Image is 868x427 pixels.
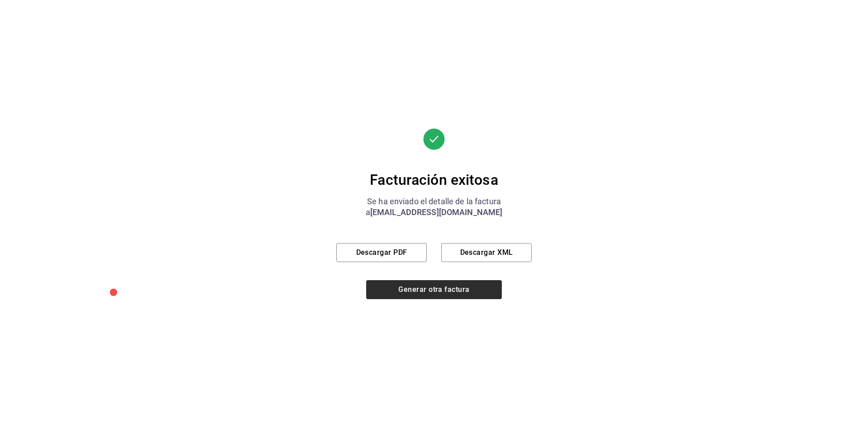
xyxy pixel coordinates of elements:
button: Generar otra factura [366,280,502,299]
div: Facturación exitosa [336,171,532,189]
div: a [336,207,532,218]
button: Descargar XML [441,243,532,262]
div: Se ha enviado el detalle de la factura [336,196,532,207]
button: Descargar PDF [336,243,427,262]
span: [EMAIL_ADDRESS][DOMAIN_NAME] [370,207,503,217]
